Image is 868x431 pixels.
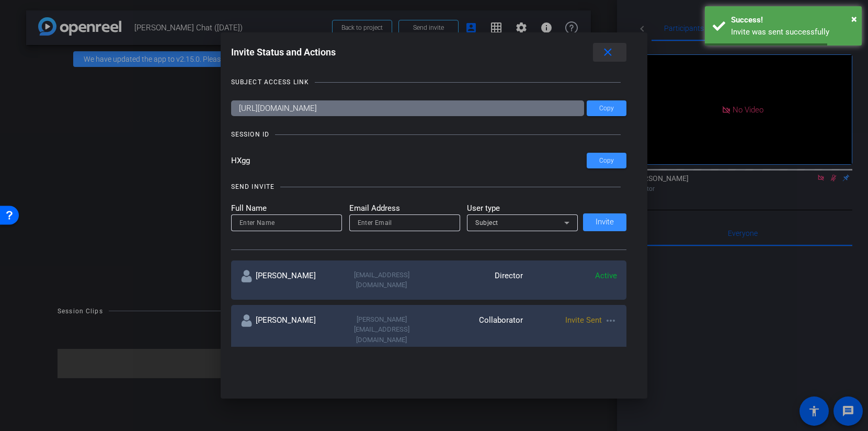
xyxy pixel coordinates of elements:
[358,217,452,229] input: Enter Email
[599,157,614,165] span: Copy
[231,182,275,192] div: SEND INVITE
[604,314,617,327] mat-icon: more_horiz
[231,129,269,140] div: SESSION ID
[475,219,498,226] span: Subject
[335,314,429,345] div: [PERSON_NAME][EMAIL_ADDRESS][DOMAIN_NAME]
[231,77,309,87] div: SUBJECT ACCESS LINK
[349,202,460,214] mat-label: Email Address
[587,100,626,116] button: Copy
[239,217,334,229] input: Enter Name
[241,270,335,290] div: [PERSON_NAME]
[595,271,617,280] span: Active
[601,46,614,59] mat-icon: close
[231,129,627,140] openreel-title-line: SESSION ID
[851,11,857,27] button: Close
[599,105,614,112] span: Copy
[231,43,627,62] div: Invite Status and Actions
[231,182,627,192] openreel-title-line: SEND INVITE
[429,314,523,345] div: Collaborator
[851,13,857,25] span: ×
[231,77,627,87] openreel-title-line: SUBJECT ACCESS LINK
[231,202,342,214] mat-label: Full Name
[467,202,578,214] mat-label: User type
[565,315,602,325] span: Invite Sent
[335,270,429,290] div: [EMAIL_ADDRESS][DOMAIN_NAME]
[241,314,335,345] div: [PERSON_NAME]
[731,14,854,26] div: Success!
[731,26,854,38] div: Invite was sent successfully
[587,153,626,168] button: Copy
[429,270,523,290] div: Director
